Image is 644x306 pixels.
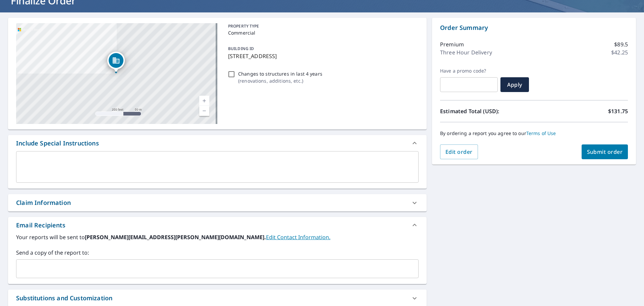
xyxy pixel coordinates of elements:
[16,198,71,207] div: Claim Information
[582,144,628,159] button: Submit order
[16,294,112,303] div: Substitutions and Customization
[228,52,416,60] p: [STREET_ADDRESS]
[16,249,419,257] label: Send a copy of the report to:
[587,148,623,156] span: Submit order
[506,81,524,88] span: Apply
[526,130,556,136] a: Terms of Use
[228,29,416,36] p: Commercial
[440,130,628,136] p: By ordering a report you agree to our
[608,107,628,115] p: $131.75
[440,23,628,32] p: Order Summary
[440,48,492,56] p: Three Hour Delivery
[199,96,209,106] a: Current Level 17, Zoom In
[228,46,254,51] p: BUILDING ID
[85,233,266,241] b: [PERSON_NAME][EMAIL_ADDRESS][PERSON_NAME][DOMAIN_NAME].
[16,221,65,230] div: Email Recipients
[440,40,464,48] p: Premium
[8,217,427,233] div: Email Recipients
[440,68,498,74] label: Have a promo code?
[107,52,125,73] div: Dropped pin, building 1, Commercial property, 1195 W 400 S Princeton, IN 47670
[8,135,427,151] div: Include Special Instructions
[16,139,99,148] div: Include Special Instructions
[228,23,416,29] p: PROPERTY TYPE
[238,70,322,77] p: Changes to structures in last 4 years
[500,77,529,92] button: Apply
[199,106,209,116] a: Current Level 17, Zoom Out
[440,107,534,115] p: Estimated Total (USD):
[611,48,628,56] p: $42.25
[440,144,478,159] button: Edit order
[614,40,628,48] p: $89.5
[238,77,322,84] p: ( renovations, additions, etc. )
[445,148,473,156] span: Edit order
[16,233,419,241] label: Your reports will be sent to
[266,233,330,241] a: EditContactInfo
[8,194,427,211] div: Claim Information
